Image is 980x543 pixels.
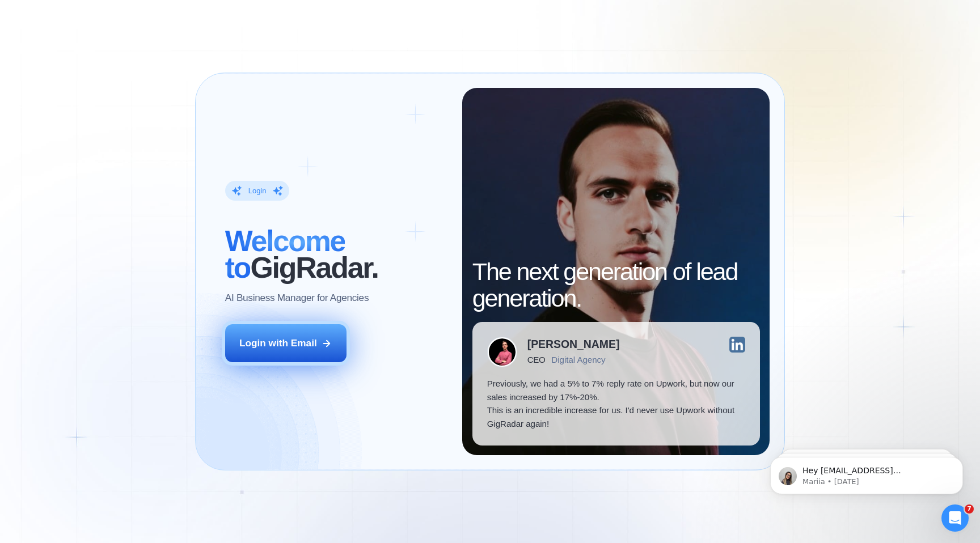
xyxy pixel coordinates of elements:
[965,504,974,514] span: 7
[527,339,620,350] div: [PERSON_NAME]
[225,224,345,285] span: Welcome to
[753,433,980,512] iframe: Intercom notifications message
[941,504,969,532] iframe: Intercom live chat
[487,377,745,431] p: Previously, we had a 5% to 7% reply rate on Upwork, but now our sales increased by 17%-20%. This ...
[239,337,317,350] div: Login with Email
[225,324,347,362] button: Login with Email
[527,355,546,364] div: CEO
[248,186,267,196] div: Login
[472,258,760,312] h2: The next generation of lead generation.
[225,228,448,282] h2: ‍ GigRadar.
[551,355,605,364] div: Digital Agency
[225,291,369,305] p: AI Business Manager for Agencies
